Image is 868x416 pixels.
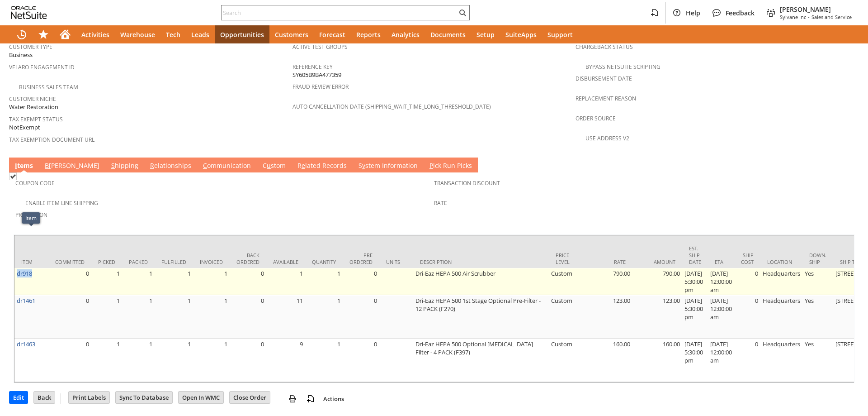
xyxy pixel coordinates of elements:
td: Headquarters [760,339,802,382]
a: Tax Exempt Status [9,115,63,123]
a: Disbursement Date [576,75,632,82]
td: 1 [305,268,343,295]
div: Ship Cost [741,252,754,265]
input: Open In WMC [179,392,223,403]
a: Tech [160,25,186,43]
td: 0 [343,295,379,339]
td: 1 [91,268,122,295]
img: Checked [9,172,17,180]
span: Customers [275,30,308,39]
a: Analytics [386,25,425,43]
a: Auto Cancellation Date (shipping_wait_time_long_threshold_date) [292,103,491,110]
span: [PERSON_NAME] [780,5,852,14]
a: Actions [320,395,348,403]
td: Headquarters [760,295,802,339]
span: Warehouse [120,30,155,39]
td: Dri-Eaz HEPA 500 1st Stage Optional Pre-Filter - 12 PACK (F270) [413,295,549,339]
span: Water Restoration [9,103,58,111]
a: Business Sales Team [19,83,78,91]
a: Leads [186,25,215,43]
svg: logo [11,6,47,19]
span: I [15,161,17,170]
td: 1 [305,339,343,382]
a: Relationships [148,161,193,171]
input: Search [222,7,457,18]
td: 0 [48,295,91,339]
td: 1 [193,268,230,295]
td: 0 [230,268,266,295]
a: Custom [260,161,288,171]
td: Dri-Eaz HEPA 500 Optional [MEDICAL_DATA] Filter - 4 PACK (F397) [413,339,549,382]
input: Print Labels [69,392,109,403]
td: Yes [802,339,833,382]
a: Reports [351,25,386,43]
a: Active Test Groups [292,43,348,51]
a: Chargeback Status [576,43,633,51]
div: Amount [639,258,675,265]
span: Documents [430,30,466,39]
td: 0 [230,339,266,382]
span: y [362,161,365,170]
img: print.svg [287,393,298,404]
span: e [302,161,305,170]
span: P [429,161,433,170]
span: Activities [81,30,109,39]
a: Home [54,25,76,43]
td: 1 [122,339,155,382]
td: 1 [266,268,305,295]
td: [DATE] 12:00:00 am [708,339,734,382]
td: 0 [734,295,760,339]
span: SY605B9BA477359 [292,71,341,79]
td: [DATE] 5:30:00 pm [682,295,708,339]
div: Fulfilled [161,258,186,265]
td: [DATE] 12:00:00 am [708,268,734,295]
td: 123.00 [583,295,632,339]
td: 1 [155,268,193,295]
a: Replacement reason [576,95,636,102]
span: Help [686,9,700,17]
a: Reference Key [292,63,333,71]
td: 1 [91,339,122,382]
div: Pre Ordered [349,252,373,265]
span: Reports [356,30,381,39]
a: System Information [356,161,420,171]
div: Rate [590,258,626,265]
a: Rate [434,199,447,207]
a: Unrolled view on [843,159,854,170]
div: Down. Ship [809,252,826,265]
a: Order Source [576,115,616,122]
span: Analytics [392,30,420,39]
a: Activities [76,25,115,43]
div: Item [21,258,42,265]
td: 0 [343,339,379,382]
span: Leads [191,30,209,39]
span: Opportunities [220,30,264,39]
td: 1 [122,295,155,339]
td: 160.00 [583,339,632,382]
div: ETA [715,258,727,265]
span: Support [547,30,573,39]
div: Packed [129,258,148,265]
a: B[PERSON_NAME] [42,161,102,171]
td: 0 [343,268,379,295]
a: Customer Type [9,43,52,51]
div: Committed [55,258,85,265]
td: Dri-Eaz HEPA 500 Air Scrubber [413,268,549,295]
td: 1 [193,339,230,382]
td: [DATE] 5:30:00 pm [682,268,708,295]
a: Setup [471,25,500,43]
div: Units [386,258,406,265]
span: Business [9,51,33,59]
td: 790.00 [583,268,632,295]
div: Invoiced [200,258,223,265]
td: 1 [155,295,193,339]
a: Enable Item Line Shipping [25,199,98,207]
span: Feedback [726,9,755,17]
a: Customer Niche [9,95,56,103]
td: 0 [734,339,760,382]
td: [DATE] 12:00:00 am [708,295,734,339]
a: Bypass NetSuite Scripting [585,63,660,71]
div: Description [420,258,542,265]
a: Transaction Discount [434,179,500,187]
span: Forecast [319,30,345,39]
